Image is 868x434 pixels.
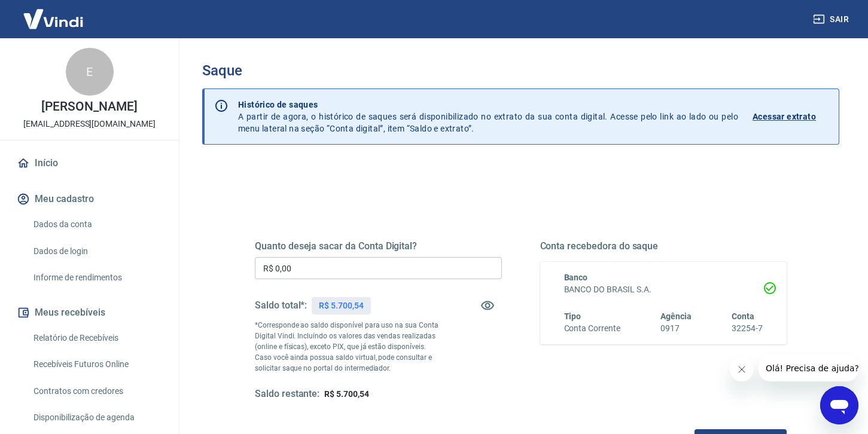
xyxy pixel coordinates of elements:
[255,388,319,401] h5: Saldo restante:
[14,1,92,37] img: Vindi
[29,379,165,404] a: Contratos com credores
[29,326,165,350] a: Relatório de Recebíveis
[820,386,858,424] iframe: Botão para abrir a janela de mensagens
[660,322,692,335] h6: 0917
[732,322,763,335] h6: 32254-7
[564,322,620,335] h6: Conta Corrente
[7,8,100,18] span: Olá! Precisa de ajuda?
[23,118,156,130] p: [EMAIL_ADDRESS][DOMAIN_NAME]
[753,111,816,123] p: Acessar extrato
[660,311,692,321] span: Agência
[29,239,165,264] a: Dados de login
[14,186,165,212] button: Meu cadastro
[255,299,307,311] h5: Saldo total*:
[324,389,368,399] span: R$ 5.700,54
[811,8,854,30] button: Sair
[753,99,829,135] a: Acessar extrato
[564,273,588,282] span: Banco
[29,212,165,237] a: Dados da conta
[238,99,738,111] p: Histórico de saques
[202,62,839,79] h3: Saque
[759,355,858,381] iframe: Mensagem da empresa
[540,240,787,252] h5: Conta recebedora do saque
[14,150,165,176] a: Início
[41,100,137,113] p: [PERSON_NAME]
[29,352,165,377] a: Recebíveis Futuros Online
[29,265,165,290] a: Informe de rendimentos
[255,320,440,374] p: *Corresponde ao saldo disponível para uso na sua Conta Digital Vindi. Incluindo os valores das ve...
[29,405,165,430] a: Disponibilização de agenda
[730,357,754,381] iframe: Fechar mensagem
[564,311,581,321] span: Tipo
[732,311,754,321] span: Conta
[564,283,763,296] h6: BANCO DO BRASIL S.A.
[255,240,502,252] h5: Quanto deseja sacar da Conta Digital?
[319,299,363,312] p: R$ 5.700,54
[66,48,114,96] div: E
[14,299,165,326] button: Meus recebíveis
[238,99,738,135] p: A partir de agora, o histórico de saques será disponibilizado no extrato da sua conta digital. Ac...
